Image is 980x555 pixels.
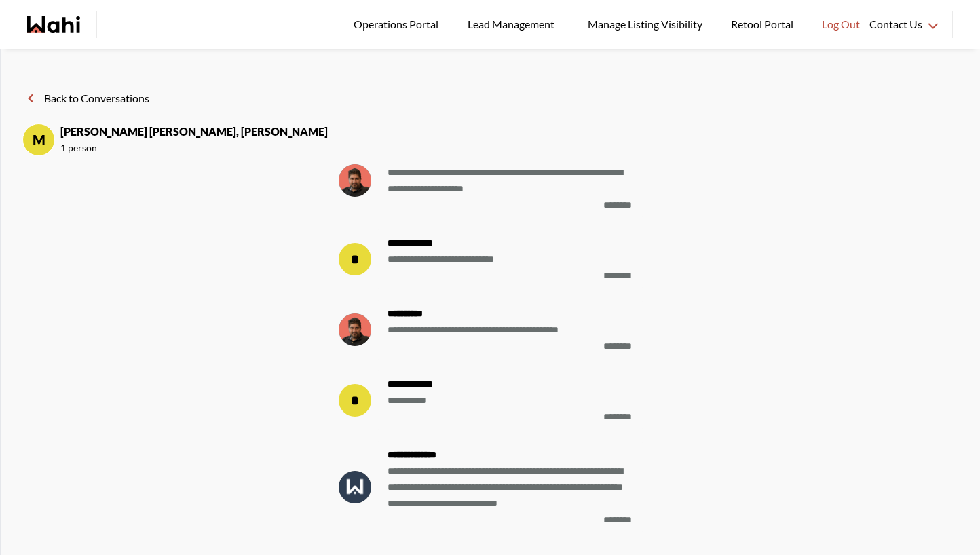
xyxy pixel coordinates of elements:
span: Retool Portal [731,16,797,33]
span: Lead Management [468,16,559,33]
div: M [22,123,55,156]
a: Wahi homepage [27,16,80,33]
span: Log Out [822,16,860,33]
strong: [PERSON_NAME] [PERSON_NAME], [PERSON_NAME] [60,123,328,140]
button: Back to Conversations [22,90,149,107]
span: Operations Portal [354,16,443,33]
span: 1 person [60,140,328,156]
span: Manage Listing Visibility [584,16,706,33]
